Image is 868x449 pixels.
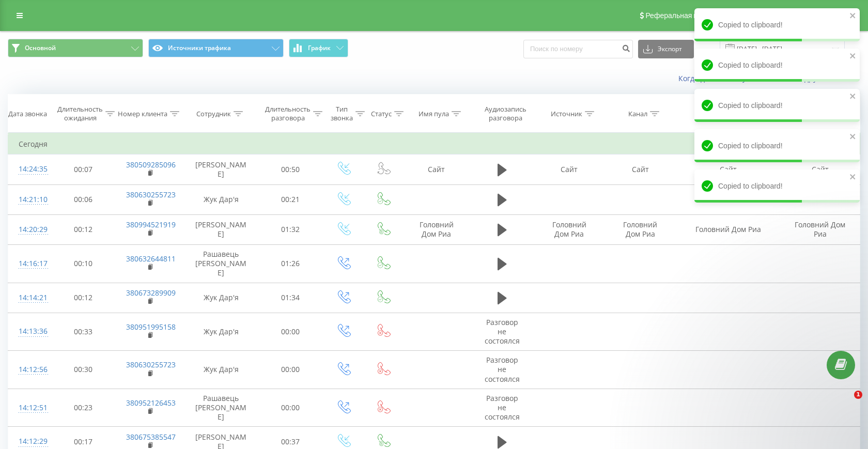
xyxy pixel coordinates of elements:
[694,8,860,41] div: Copied to clipboard!
[126,254,176,264] a: 380632644811
[19,288,40,308] div: 14:14:21
[19,159,40,179] div: 14:24:35
[50,313,116,351] td: 00:33
[628,110,647,118] div: Канал
[849,52,857,61] button: close
[184,389,257,427] td: Рашавець [PERSON_NAME]
[196,110,231,118] div: Сотрудник
[126,322,176,332] a: 380951995158
[523,40,633,58] input: Поиск по номеру
[57,105,103,122] div: Длительность ожидания
[371,110,392,118] div: Статус
[258,351,323,389] td: 00:00
[126,288,176,298] a: 380673289909
[50,389,116,427] td: 00:23
[25,44,56,52] span: Основной
[184,214,257,244] td: [PERSON_NAME]
[694,129,860,162] div: Copied to clipboard!
[126,220,176,229] a: 380994521919
[19,220,40,240] div: 14:20:29
[126,190,176,199] a: 380630255723
[258,154,323,184] td: 00:50
[184,154,257,184] td: [PERSON_NAME]
[678,73,860,83] a: Когда данные могут отличаться от других систем
[265,105,311,122] div: Длительность разговора
[480,105,531,122] div: Аудиозапись разговора
[402,154,471,184] td: Сайт
[849,92,857,102] button: close
[184,351,257,389] td: Жук Дар'я
[258,244,323,283] td: 01:26
[402,214,471,244] td: Головний Дом Риа
[19,398,40,418] div: 14:12:51
[645,11,730,20] span: Реферальная программа
[126,160,176,169] a: 380509285096
[19,190,40,210] div: 14:21:10
[258,389,323,427] td: 00:00
[849,11,857,21] button: close
[534,154,605,184] td: Сайт
[50,214,116,244] td: 00:12
[50,283,116,313] td: 00:12
[258,313,323,351] td: 00:00
[8,134,860,154] td: Сегодня
[50,351,116,389] td: 00:30
[8,110,47,118] div: Дата звонка
[638,40,694,58] button: Экспорт
[551,110,582,118] div: Источник
[849,132,857,142] button: close
[126,360,176,369] a: 380630255723
[694,89,860,122] div: Copied to clipboard!
[694,169,860,203] div: Copied to clipboard!
[258,283,323,313] td: 01:34
[118,110,167,118] div: Номер клиента
[19,254,40,274] div: 14:16:17
[258,214,323,244] td: 01:32
[854,391,862,399] span: 1
[849,173,857,182] button: close
[19,360,40,380] div: 14:12:56
[485,355,520,383] span: Разговор не состоялся
[184,283,257,313] td: Жук Дар'я
[676,154,781,184] td: Сайт
[126,432,176,442] a: 380675385547
[184,184,257,214] td: Жук Дар'я
[258,184,323,214] td: 00:21
[605,214,675,244] td: Головний Дом Риа
[419,110,449,118] div: Имя пула
[331,105,353,122] div: Тип звонка
[50,154,116,184] td: 00:07
[50,184,116,214] td: 00:06
[184,244,257,283] td: Рашавець [PERSON_NAME]
[126,398,176,408] a: 380952126453
[694,49,860,82] div: Copied to clipboard!
[605,154,675,184] td: Сайт
[148,39,284,57] button: Источники трафика
[184,313,257,351] td: Жук Дар'я
[833,391,858,415] iframe: Intercom live chat
[8,39,143,57] button: Основной
[50,244,116,283] td: 00:10
[485,393,520,422] span: Разговор не состоялся
[308,44,331,52] span: График
[534,214,605,244] td: Головний Дом Риа
[485,317,520,346] span: Разговор не состоялся
[19,321,40,342] div: 14:13:36
[289,39,348,57] button: График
